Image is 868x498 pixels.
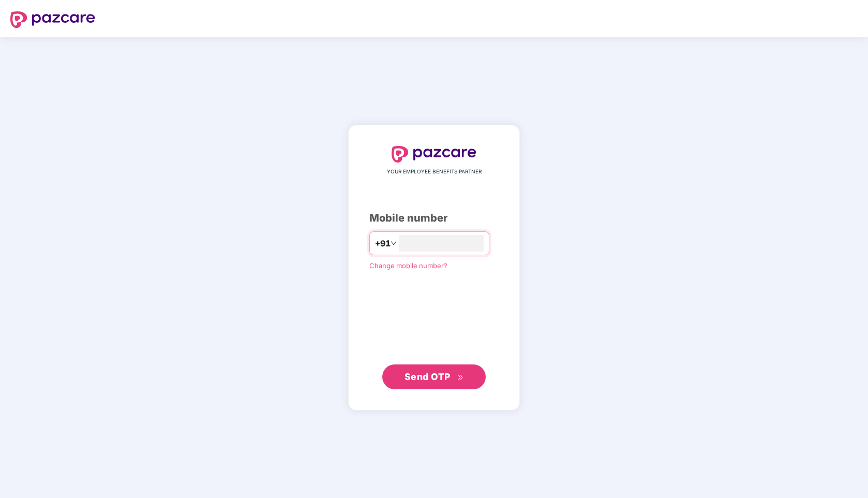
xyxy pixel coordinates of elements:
img: logo [392,146,476,163]
span: down [391,240,397,246]
div: Mobile number [369,210,499,226]
button: Send OTPdouble-right [382,364,486,389]
img: logo [10,11,95,28]
a: Change mobile number? [369,261,447,270]
span: Send OTP [405,371,451,382]
span: double-right [457,374,464,381]
span: YOUR EMPLOYEE BENEFITS PARTNER [387,168,482,176]
span: +91 [375,237,391,250]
